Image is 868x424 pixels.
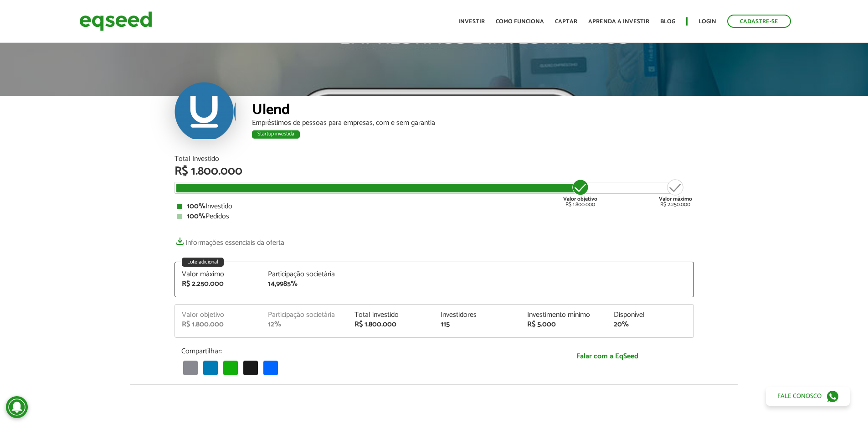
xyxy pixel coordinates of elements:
div: R$ 1.800.000 [354,321,427,328]
a: Cadastre-se [727,15,791,28]
p: Compartilhar: [181,347,514,356]
div: R$ 1.800.000 [175,165,694,177]
div: R$ 5.000 [527,321,600,328]
div: Investidores [441,311,514,319]
div: 115 [441,321,514,328]
strong: 100% [187,200,205,212]
div: 12% [268,321,341,328]
a: Captar [555,19,577,25]
div: Investido [177,203,692,210]
div: Ulend [252,103,694,119]
div: Disponível [614,311,687,319]
a: Aprenda a investir [588,19,649,25]
a: Login [699,19,716,25]
div: Participação societária [268,311,341,319]
strong: 100% [187,210,205,222]
a: X [241,360,260,375]
div: R$ 2.250.000 [182,280,255,288]
div: R$ 1.800.000 [563,178,597,207]
a: Como funciona [496,19,544,25]
div: Valor objetivo [182,311,255,319]
div: Pedidos [177,213,692,220]
div: Total Investido [175,155,694,163]
div: R$ 1.800.000 [182,321,255,328]
div: Valor máximo [182,271,255,278]
div: Lote adicional [182,258,224,267]
a: WhatsApp [221,360,240,375]
a: LinkedIn [201,360,220,375]
strong: Valor objetivo [563,195,597,203]
div: Participação societária [268,271,341,278]
a: Compartilhar [262,360,280,375]
div: Empréstimos de pessoas para empresas, com e sem garantia [252,119,694,127]
img: EqSeed [79,9,152,33]
strong: Valor máximo [659,195,692,203]
div: Investimento mínimo [527,311,600,319]
a: Fale conosco [766,387,850,406]
a: Investir [458,19,485,25]
a: Blog [660,19,675,25]
div: 20% [614,321,687,328]
div: Startup investida [252,130,300,139]
div: R$ 2.250.000 [659,178,692,207]
div: 14,9985% [268,280,341,288]
a: Falar com a EqSeed [528,347,687,366]
a: Email [181,360,200,375]
a: Informações essenciais da oferta [175,234,284,247]
div: Total investido [354,311,427,319]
